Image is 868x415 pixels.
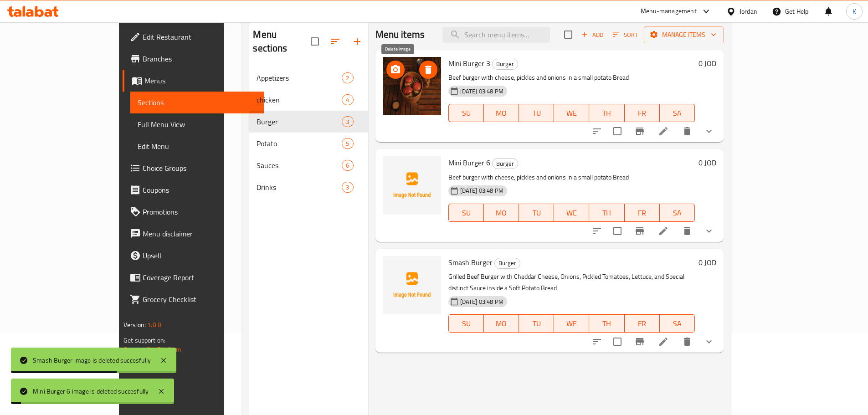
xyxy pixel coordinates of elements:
[452,107,480,120] span: SU
[593,206,621,220] span: TH
[629,220,651,242] button: Branch-specific-item
[495,258,520,268] span: Burger
[641,6,697,17] div: Menu-management
[660,104,695,122] button: SA
[658,225,669,236] a: Edit menu item
[452,317,480,330] span: SU
[386,61,405,79] button: upload picture
[699,57,716,70] h6: 0 JOD
[699,156,716,169] h6: 0 JOD
[658,336,669,347] a: Edit menu item
[740,6,757,16] div: Jordan
[123,223,264,245] a: Menu disclaimer
[448,204,484,222] button: SU
[586,331,608,353] button: sort-choices
[253,28,310,55] h2: Menu sections
[580,30,605,40] span: Add
[853,6,856,16] span: K
[123,26,264,48] a: Edit Restaurant
[608,122,627,141] span: Select to update
[346,31,368,52] button: Add section
[143,31,257,42] span: Edit Restaurant
[305,32,324,51] span: Select all sections
[493,159,518,169] span: Burger
[130,135,264,157] a: Edit Menu
[593,317,621,330] span: TH
[452,206,480,220] span: SU
[608,332,627,351] span: Select to update
[143,184,257,195] span: Coupons
[143,206,257,217] span: Promotions
[663,107,691,120] span: SA
[143,272,257,283] span: Coverage Report
[123,334,165,346] span: Get support on:
[628,107,656,120] span: FR
[448,256,493,269] span: Smash Burger
[663,206,691,220] span: SA
[651,29,716,41] span: Manage items
[249,154,368,176] div: Sauces6
[488,206,515,220] span: MO
[123,48,264,70] a: Branches
[448,172,695,183] p: Beef burger with cheese, pickles and onions in a small potato Bread
[342,118,353,126] span: 3
[342,74,353,82] span: 2
[558,317,586,330] span: WE
[704,336,714,347] svg: Show Choices
[144,75,257,86] span: Menus
[143,250,257,261] span: Upsell
[257,160,342,171] span: Sauces
[342,116,353,127] div: items
[383,156,441,215] img: Mini Burger 6
[257,94,342,105] span: chicken
[589,104,624,122] button: TH
[448,156,490,169] span: Mini Burger 6
[123,245,264,266] a: Upsell
[342,139,353,148] span: 5
[586,120,608,142] button: sort-choices
[138,97,257,108] span: Sections
[625,204,660,222] button: FR
[342,160,353,171] div: items
[607,28,644,42] span: Sort items
[628,317,656,330] span: FR
[628,206,656,220] span: FR
[249,89,368,111] div: chicken4
[123,70,264,92] a: Menus
[130,113,264,135] a: Full Menu View
[33,386,149,396] div: Mini Burger 6 image is deleted succesfully
[523,107,550,120] span: TU
[644,26,724,43] button: Manage items
[383,57,441,115] img: Mini Burger 3
[448,104,484,122] button: SU
[138,119,257,130] span: Full Menu View
[484,204,519,222] button: MO
[523,206,550,220] span: TU
[698,220,720,242] button: show more
[457,87,507,96] span: [DATE] 03:48 PM
[138,141,257,152] span: Edit Menu
[123,157,264,179] a: Choice Groups
[658,126,669,137] a: Edit menu item
[492,158,518,169] div: Burger
[494,258,520,269] div: Burger
[342,183,353,192] span: 3
[257,72,342,83] span: Appetizers
[484,104,519,122] button: MO
[492,59,518,70] div: Burger
[457,186,507,195] span: [DATE] 03:48 PM
[342,94,353,105] div: items
[249,63,368,202] nav: Menu sections
[660,314,695,333] button: SA
[660,204,695,222] button: SA
[493,59,518,69] span: Burger
[629,331,651,353] button: Branch-specific-item
[578,28,607,42] span: Add item
[249,176,368,198] div: Drinks3
[123,266,264,288] a: Coverage Report
[342,182,353,193] div: items
[419,61,437,79] button: delete image
[33,355,151,365] div: Smash Burger image is deleted succesfully
[558,107,586,120] span: WE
